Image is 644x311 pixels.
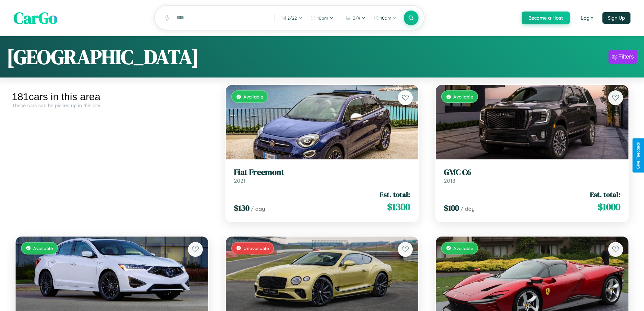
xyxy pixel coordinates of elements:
button: 10am [370,13,400,23]
button: 10pm [307,13,337,23]
a: Fiat Freemont2021 [234,168,410,184]
div: Filters [618,53,634,60]
span: Available [453,245,473,251]
span: 10am [380,15,391,21]
h1: [GEOGRAPHIC_DATA] [7,43,199,71]
button: Filters [609,50,637,64]
span: Available [453,94,473,99]
button: 3/4 [343,13,369,23]
span: $ 100 [444,202,459,214]
span: $ 130 [234,202,249,214]
span: 2018 [444,177,455,184]
span: 2 / 22 [287,15,297,21]
span: $ 1300 [387,200,410,214]
span: 3 / 4 [353,15,360,21]
button: Become a Host [522,12,570,24]
div: 181 cars in this area [12,91,212,103]
span: Unavailable [243,245,269,251]
span: 2021 [234,177,245,184]
div: These cars can be picked up in this city. [12,103,212,108]
h3: Fiat Freemont [234,168,410,177]
div: Give Feedback [636,142,641,169]
h3: GMC C6 [444,168,620,177]
span: Available [33,245,53,251]
button: Sign Up [602,12,630,24]
span: $ 1000 [598,200,620,214]
a: GMC C62018 [444,168,620,184]
button: 2/22 [277,13,306,23]
span: / day [251,205,265,212]
span: / day [460,205,475,212]
span: Available [243,94,263,99]
span: Est. total: [590,190,620,199]
span: 10pm [317,15,328,21]
button: Login [575,12,599,24]
span: CarGo [14,7,57,29]
span: Est. total: [380,190,410,199]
